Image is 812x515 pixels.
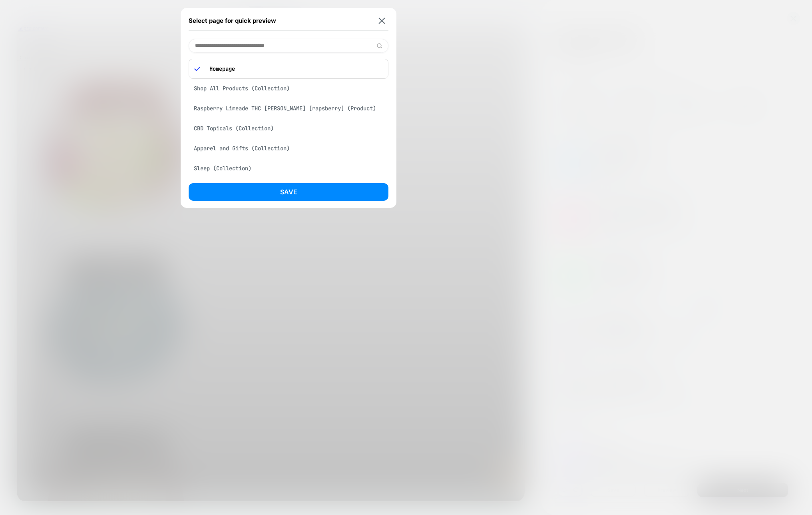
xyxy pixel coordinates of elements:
[189,81,388,96] div: Shop All Products (Collection)
[189,141,388,156] div: Apparel and Gifts (Collection)
[189,101,388,116] div: Raspberry Limeade THC [PERSON_NAME] [rapsberry] (Product)
[4,3,28,27] button: Gorgias live chat
[376,43,382,49] img: edit
[189,161,388,176] div: Sleep (Collection)
[189,183,388,201] button: Save
[189,17,276,24] span: Select page for quick preview
[379,18,385,24] img: close
[205,65,383,72] p: Homepage
[194,66,200,72] img: blue checkmark
[189,121,388,136] div: CBD Topicals (Collection)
